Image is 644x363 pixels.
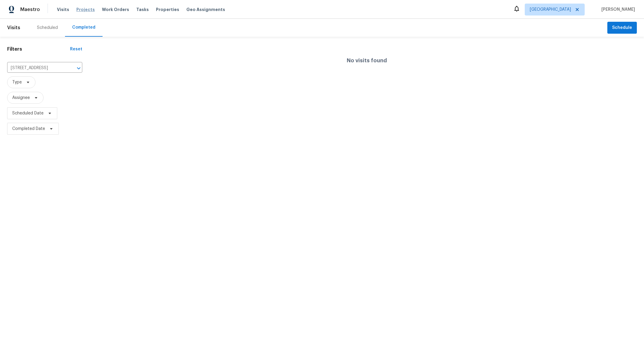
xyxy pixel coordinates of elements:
[7,21,20,34] span: Visits
[12,110,44,116] span: Scheduled Date
[57,7,69,13] span: Visits
[37,25,58,31] div: Scheduled
[599,7,635,13] span: [PERSON_NAME]
[530,7,571,13] span: [GEOGRAPHIC_DATA]
[186,7,225,13] span: Geo Assignments
[156,7,179,13] span: Properties
[12,79,22,85] span: Type
[75,64,83,72] button: Open
[607,22,637,34] button: Schedule
[347,58,387,63] h4: No visits found
[102,7,129,13] span: Work Orders
[20,7,40,13] span: Maestro
[7,63,66,73] input: Search for an address...
[12,95,30,101] span: Assignee
[612,24,632,32] span: Schedule
[72,24,95,30] div: Completed
[12,126,45,132] span: Completed Date
[136,7,149,12] span: Tasks
[70,46,82,52] div: Reset
[76,7,95,13] span: Projects
[7,46,70,52] h1: Filters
